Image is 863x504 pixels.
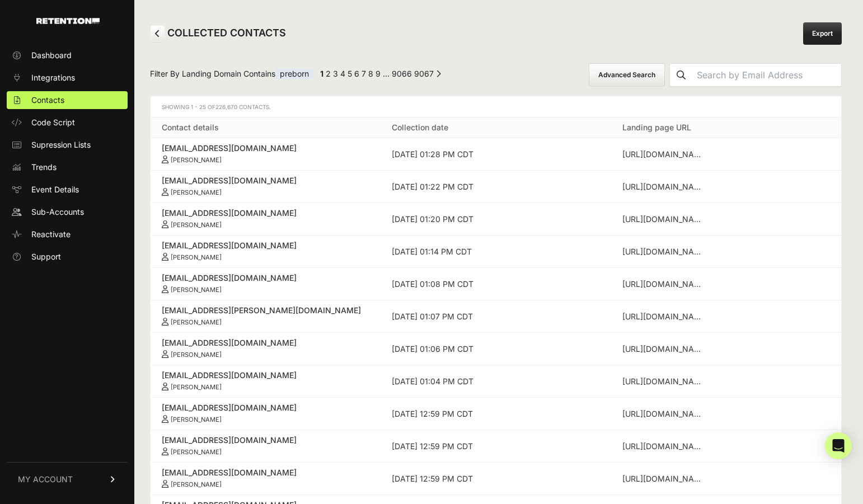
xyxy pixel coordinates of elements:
div: https://preborn.com/fetal-microchimerism-bonding/ [622,343,706,355]
span: MY ACCOUNT [18,474,73,485]
em: Page 1 [320,69,323,78]
div: [EMAIL_ADDRESS][DOMAIN_NAME] [162,240,369,251]
span: Support [31,251,61,262]
div: https://give.preborn.com/preborn/give?utm_source=google&utm_medium=cpc&_aiid=15693&teng=go&deng=c... [622,376,706,387]
a: Contacts [7,91,128,109]
small: [PERSON_NAME] [171,448,222,456]
a: [EMAIL_ADDRESS][DOMAIN_NAME] [PERSON_NAME] [162,143,369,164]
a: Page 3 [333,69,338,78]
a: Dashboard [7,46,128,64]
a: Page 2 [326,69,331,78]
a: Support [7,248,128,266]
a: Page 8 [368,69,373,78]
td: [DATE] 01:22 PM CDT [381,171,611,203]
a: Code Script [7,114,128,131]
a: Landing page URL [622,123,691,132]
td: [DATE] 12:59 PM CDT [381,463,611,495]
span: preborn [275,68,313,79]
a: Trends [7,158,128,176]
small: [PERSON_NAME] [171,416,222,423]
div: https://give.preborn.com/preborn/appeals?sc=TC0625PSMS&amt=50&gs=s&utm_source=prospecting&utm_med... [622,473,706,484]
div: https://give.preborn.com/preborn/appeals?sc=44651GF&utm_source=facebook&utm_medium=paid&utm_campa... [622,279,706,290]
span: Trends [31,162,57,173]
span: Showing 1 - 25 of [162,103,271,110]
a: [EMAIL_ADDRESS][DOMAIN_NAME] [PERSON_NAME] [162,337,369,359]
small: [PERSON_NAME] [171,156,222,164]
span: Supression Lists [31,139,91,150]
a: [EMAIL_ADDRESS][DOMAIN_NAME] [PERSON_NAME] [162,402,369,423]
div: https://resources.preborn.com/dare-to-hope?&utm_source=facebook&utm_medium=paid&utm_campaign=hope... [622,408,706,420]
small: [PERSON_NAME] [171,318,222,326]
a: Page 4 [340,69,345,78]
input: Search by Email Address [692,64,841,86]
td: [DATE] 01:07 PM CDT [381,300,611,333]
span: Reactivate [31,229,71,240]
h2: COLLECTED CONTACTS [150,25,286,42]
div: [EMAIL_ADDRESS][DOMAIN_NAME] [162,467,369,478]
span: 226,670 Contacts. [215,103,271,110]
a: Page 9067 [414,69,434,78]
span: Event Details [31,184,79,195]
div: https://give.preborn.com/preborn/give?utm_source=google&utm_medium=cpc&utm_campaign=extensions&_a... [622,246,706,257]
div: Open Intercom Messenger [825,432,852,459]
div: Pagination [318,68,441,82]
a: Reactivate [7,225,128,243]
a: Event Details [7,181,128,199]
a: [EMAIL_ADDRESS][DOMAIN_NAME] [PERSON_NAME] [162,467,369,488]
a: [EMAIL_ADDRESS][PERSON_NAME][DOMAIN_NAME] [PERSON_NAME] [162,305,369,326]
div: [EMAIL_ADDRESS][DOMAIN_NAME] [162,337,369,348]
span: Filter By Landing Domain Contains [150,68,313,82]
a: MY ACCOUNT [7,462,128,496]
a: [EMAIL_ADDRESS][DOMAIN_NAME] [PERSON_NAME] [162,370,369,391]
a: Page 6 [354,69,359,78]
a: Page 7 [362,69,366,78]
td: [DATE] 01:14 PM CDT [381,235,611,268]
small: [PERSON_NAME] [171,481,222,488]
td: [DATE] 12:59 PM CDT [381,398,611,430]
small: [PERSON_NAME] [171,383,222,391]
span: Sub-Accounts [31,206,84,218]
a: [EMAIL_ADDRESS][DOMAIN_NAME] [PERSON_NAME] [162,435,369,456]
a: Page 9066 [392,69,412,78]
div: https://preborn.com/ [622,311,706,322]
div: [EMAIL_ADDRESS][PERSON_NAME][DOMAIN_NAME] [162,305,369,316]
a: Export [803,22,842,45]
div: [EMAIL_ADDRESS][DOMAIN_NAME] [162,402,369,413]
a: [EMAIL_ADDRESS][DOMAIN_NAME] [PERSON_NAME] [162,208,369,229]
div: [EMAIL_ADDRESS][DOMAIN_NAME] [162,370,369,381]
td: [DATE] 01:08 PM CDT [381,268,611,300]
td: [DATE] 01:28 PM CDT [381,138,611,171]
div: [EMAIL_ADDRESS][DOMAIN_NAME] [162,143,369,154]
a: Collection date [392,123,448,132]
small: [PERSON_NAME] [171,221,222,229]
small: [PERSON_NAME] [171,351,222,359]
a: Supression Lists [7,136,128,154]
a: [EMAIL_ADDRESS][DOMAIN_NAME] [PERSON_NAME] [162,240,369,261]
a: Integrations [7,69,128,87]
a: [EMAIL_ADDRESS][DOMAIN_NAME] [PERSON_NAME] [162,272,369,294]
a: Contact details [162,123,219,132]
div: https://give.preborn.com/preborn/give?utm_source=google&utm_medium=cpc&_aiid=15693&teng=go&deng=c... [622,181,706,192]
span: … [383,69,390,78]
span: Dashboard [31,50,72,61]
div: https://give.preborn.com/preborn/appeals?sc=44651GF&utm_source=facebook&utm_medium=paid&utm_campa... [622,441,706,452]
small: [PERSON_NAME] [171,189,222,196]
div: [EMAIL_ADDRESS][DOMAIN_NAME] [162,435,369,446]
a: Page 9 [376,69,381,78]
div: [EMAIL_ADDRESS][DOMAIN_NAME] [162,175,369,186]
span: Code Script [31,117,75,128]
td: [DATE] 12:59 PM CDT [381,430,611,463]
td: [DATE] 01:04 PM CDT [381,365,611,398]
div: [EMAIL_ADDRESS][DOMAIN_NAME] [162,272,369,284]
td: [DATE] 01:06 PM CDT [381,333,611,365]
a: [EMAIL_ADDRESS][DOMAIN_NAME] [PERSON_NAME] [162,175,369,196]
a: Sub-Accounts [7,203,128,221]
span: Integrations [31,72,75,83]
div: [EMAIL_ADDRESS][DOMAIN_NAME] [162,208,369,219]
img: Retention.com [36,18,100,24]
td: [DATE] 01:20 PM CDT [381,203,611,235]
small: [PERSON_NAME] [171,286,222,294]
a: Page 5 [348,69,352,78]
span: Contacts [31,95,64,106]
div: https://preborn.com/preborn-give/ultrasound-machine/ [622,149,706,160]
